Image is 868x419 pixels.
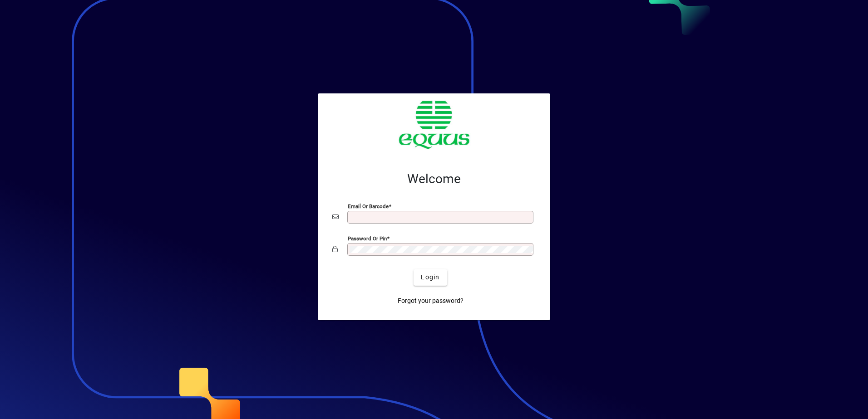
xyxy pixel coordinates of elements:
span: Forgot your password? [398,296,464,306]
span: Login [421,273,439,282]
a: Forgot your password? [394,293,467,309]
h2: Welcome [332,171,536,187]
mat-label: Email or Barcode [348,203,389,209]
mat-label: Password or Pin [348,235,387,241]
button: Login [414,269,447,286]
